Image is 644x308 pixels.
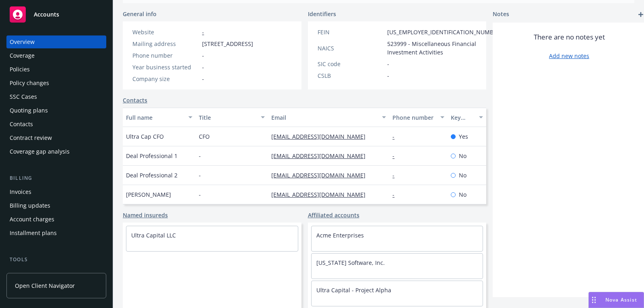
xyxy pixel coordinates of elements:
[10,63,30,76] div: Policies
[459,152,466,160] span: No
[459,190,466,199] span: No
[318,71,384,80] div: CSLB
[6,131,106,144] a: Contract review
[6,77,106,89] a: Policy changes
[202,63,204,71] span: -
[387,71,389,80] span: -
[10,35,35,48] div: Overview
[534,32,605,42] span: There are no notes yet
[6,104,106,117] a: Quoting plans
[202,75,204,83] span: -
[126,152,178,160] span: Deal Professional 1
[10,199,50,212] div: Billing updates
[10,49,35,62] div: Coverage
[126,190,171,199] span: [PERSON_NAME]
[10,77,49,89] div: Policy changes
[6,256,106,264] div: Tools
[202,28,204,36] a: -
[451,113,474,122] div: Key contact
[123,10,157,18] span: General info
[605,296,637,303] span: Nova Assist
[308,211,359,219] a: Affiliated accounts
[6,185,106,198] a: Invoices
[387,60,389,68] span: -
[10,118,33,131] div: Contacts
[271,191,372,198] a: [EMAIL_ADDRESS][DOMAIN_NAME]
[316,259,385,266] a: [US_STATE] Software, Inc.
[132,63,199,71] div: Year business started
[123,211,168,219] a: Named insureds
[132,40,199,48] div: Mailing address
[199,152,201,160] span: -
[316,231,364,239] a: Acme Enterprises
[392,113,435,122] div: Phone number
[199,113,256,122] div: Title
[392,171,401,179] a: -
[588,292,644,308] button: Nova Assist
[6,49,106,62] a: Coverage
[15,281,75,290] span: Open Client Navigator
[123,96,147,104] a: Contacts
[6,3,106,26] a: Accounts
[199,190,201,199] span: -
[10,227,57,239] div: Installment plans
[10,131,52,144] div: Contract review
[202,40,253,48] span: [STREET_ADDRESS]
[271,171,372,179] a: [EMAIL_ADDRESS][DOMAIN_NAME]
[268,108,389,127] button: Email
[10,145,70,158] div: Coverage gap analysis
[126,132,164,141] span: Ultra Cap CFO
[6,213,106,226] a: Account charges
[10,104,48,117] div: Quoting plans
[199,171,201,179] span: -
[132,28,199,36] div: Website
[387,40,502,56] span: 523999 - Miscellaneous Financial Investment Activities
[10,185,31,198] div: Invoices
[10,213,54,226] div: Account charges
[448,108,486,127] button: Key contact
[6,35,106,48] a: Overview
[316,286,391,294] a: Ultra Capital - Project Alpha
[271,152,372,160] a: [EMAIL_ADDRESS][DOMAIN_NAME]
[392,191,401,198] a: -
[6,174,106,182] div: Billing
[271,113,377,122] div: Email
[131,231,176,239] a: Ultra Capital LLC
[34,11,59,18] span: Accounts
[132,75,199,83] div: Company size
[318,60,384,68] div: SIC code
[389,108,447,127] button: Phone number
[459,171,466,179] span: No
[202,51,204,60] span: -
[392,152,401,160] a: -
[132,51,199,60] div: Phone number
[196,108,268,127] button: Title
[10,90,37,103] div: SSC Cases
[126,113,184,122] div: Full name
[387,28,502,36] span: [US_EMPLOYER_IDENTIFICATION_NUMBER]
[392,133,401,140] a: -
[123,108,196,127] button: Full name
[589,292,599,308] div: Drag to move
[318,28,384,36] div: FEIN
[6,63,106,76] a: Policies
[6,199,106,212] a: Billing updates
[318,44,384,52] div: NAICS
[6,227,106,239] a: Installment plans
[6,118,106,131] a: Contacts
[271,133,372,140] a: [EMAIL_ADDRESS][DOMAIN_NAME]
[549,52,589,60] a: Add new notes
[493,10,509,19] span: Notes
[308,10,336,18] span: Identifiers
[459,132,468,141] span: Yes
[126,171,178,179] span: Deal Professional 2
[6,145,106,158] a: Coverage gap analysis
[6,90,106,103] a: SSC Cases
[199,132,210,141] span: CFO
